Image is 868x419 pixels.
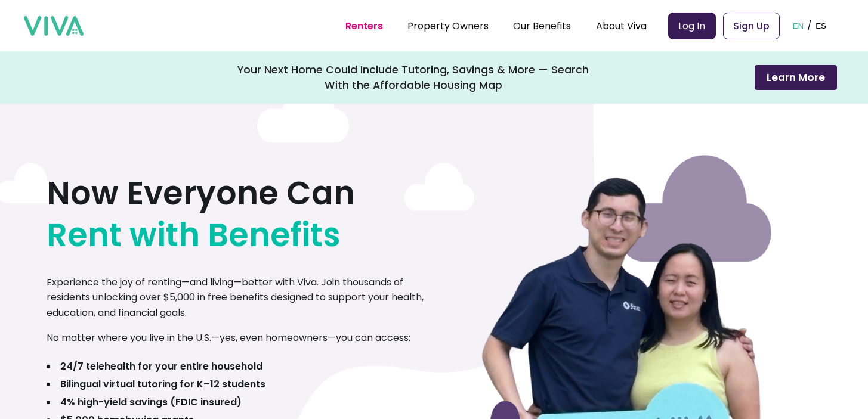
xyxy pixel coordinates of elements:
div: Our Benefits [513,11,571,41]
a: Sign Up [723,13,780,39]
p: / [807,17,812,35]
h1: Now Everyone Can [47,172,355,256]
b: 4% high-yield savings (FDIC insured) [60,395,242,409]
div: About Viva [596,11,647,41]
button: Learn More [755,65,837,90]
button: EN [789,7,808,44]
b: Bilingual virtual tutoring for K–12 students [60,377,265,391]
a: Renters [345,19,383,33]
button: ES [812,7,830,44]
p: No matter where you live in the U.S.—yes, even homeowners—you can access: [47,330,410,346]
a: Property Owners [407,19,489,33]
img: viva [24,16,84,36]
a: Log In [668,13,716,39]
span: Rent with Benefits [47,214,341,256]
b: 24/7 telehealth for your entire household [60,359,262,373]
p: Experience the joy of renting—and living—better with Viva. Join thousands of residents unlocking ... [47,275,434,321]
div: Your Next Home Could Include Tutoring, Savings & More — Search With the Affordable Housing Map [237,62,589,93]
